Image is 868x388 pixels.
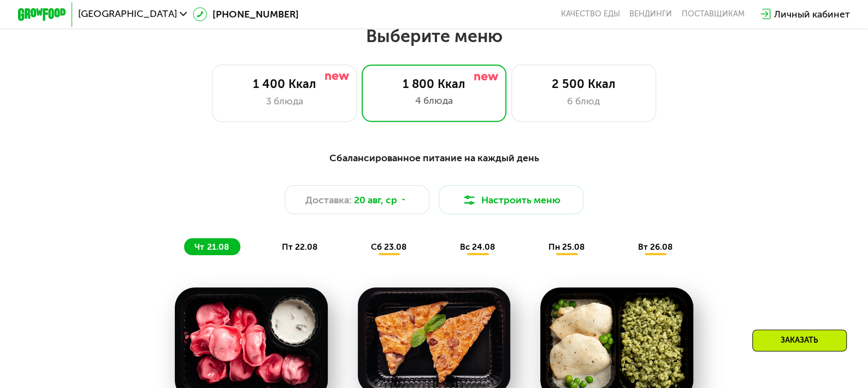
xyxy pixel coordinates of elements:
[682,9,745,19] div: поставщикам
[439,185,583,214] button: Настроить меню
[225,94,345,108] div: 3 блюда
[193,7,298,21] a: [PHONE_NUMBER]
[194,242,228,252] span: чт 21.08
[524,77,643,91] div: 2 500 Ккал
[548,242,584,252] span: пн 25.08
[460,242,495,252] span: вс 24.08
[371,242,406,252] span: сб 23.08
[305,193,352,207] span: Доставка:
[282,242,317,252] span: пт 22.08
[629,9,672,19] a: Вендинги
[774,7,850,21] div: Личный кабинет
[354,193,397,207] span: 20 авг, ср
[77,151,791,166] div: Сбалансированное питание на каждый день
[637,242,672,252] span: вт 26.08
[374,77,494,91] div: 1 800 Ккал
[78,9,176,19] span: [GEOGRAPHIC_DATA]
[225,77,345,91] div: 1 400 Ккал
[39,25,830,47] h2: Выберите меню
[524,94,643,108] div: 6 блюд
[561,9,620,19] a: Качество еды
[752,330,847,351] div: Заказать
[374,93,494,108] div: 4 блюда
